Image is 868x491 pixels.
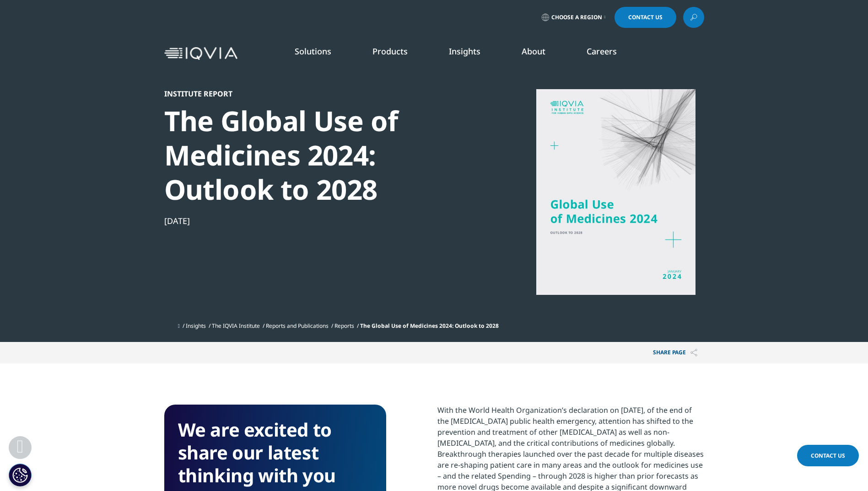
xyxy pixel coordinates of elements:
[587,46,617,57] a: Careers
[646,342,704,363] button: Share PAGEShare PAGE
[164,89,478,98] div: Institute Report
[646,342,704,363] p: Share PAGE
[295,46,331,57] a: Solutions
[360,322,499,330] span: The Global Use of Medicines 2024: Outlook to 2028
[164,215,478,226] div: [DATE]
[9,464,32,486] button: Cookie-instellingen
[164,104,478,207] div: The Global Use of Medicines 2024: Outlook to 2028
[186,322,206,330] a: Insights
[212,322,260,330] a: The IQVIA Institute
[615,7,676,28] a: Contact Us
[372,46,408,57] a: Products
[811,452,845,459] span: Contact Us
[797,445,859,466] a: Contact Us
[690,349,697,357] img: Share PAGE
[522,46,545,57] a: About
[178,418,372,487] h3: We are excited to share our latest thinking with you
[266,322,329,330] a: Reports and Publications
[551,14,602,21] span: Choose a Region
[449,46,480,57] a: Insights
[334,322,354,330] a: Reports
[164,47,237,60] img: IQVIA Healthcare Information Technology and Pharma Clinical Research Company
[628,15,663,20] span: Contact Us
[241,32,704,75] nav: Primary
